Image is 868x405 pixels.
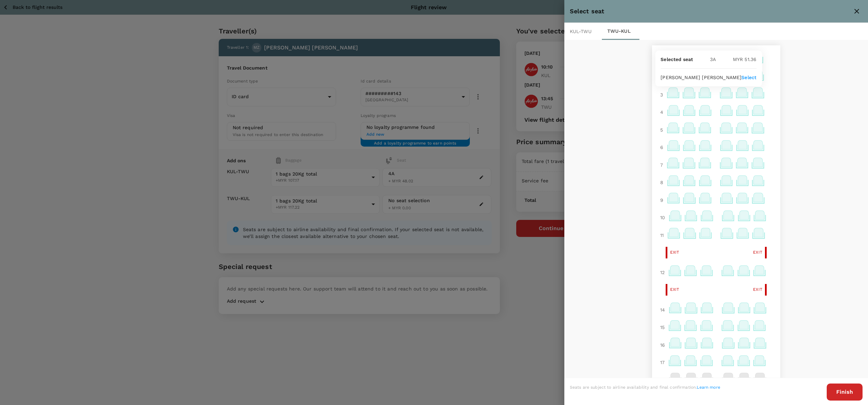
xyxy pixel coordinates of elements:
div: 8 [657,176,666,189]
div: 3 [657,89,666,101]
div: 10 [657,211,668,224]
div: 14 [657,304,668,316]
div: 6 [657,141,666,153]
div: 12 [657,266,667,279]
button: close [851,5,863,17]
span: [PERSON_NAME] [PERSON_NAME] [661,75,741,80]
p: MYR 51.36 [733,56,756,63]
p: Selected seat [661,56,693,63]
div: TWU - KUL [602,23,639,40]
button: Finish [827,384,863,401]
div: 9 [657,194,666,206]
a: Learn more [697,385,720,390]
div: 17 [657,356,667,369]
div: 15 [657,321,667,333]
p: 3 A [710,56,716,63]
span: Exit [753,286,762,293]
p: Select [741,74,756,81]
div: 4 [657,106,666,118]
span: Exit [753,249,762,256]
div: Select seat [570,6,851,16]
span: Exit [670,286,679,293]
div: 11 [657,229,666,241]
span: Exit [670,249,679,256]
div: 5 [657,124,666,136]
div: 7 [657,159,666,171]
span: Seats are subject to airline availability and final confirmation. [570,385,720,390]
div: 18 [657,374,668,386]
div: KUL - TWU [564,23,602,40]
div: 16 [657,339,668,351]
